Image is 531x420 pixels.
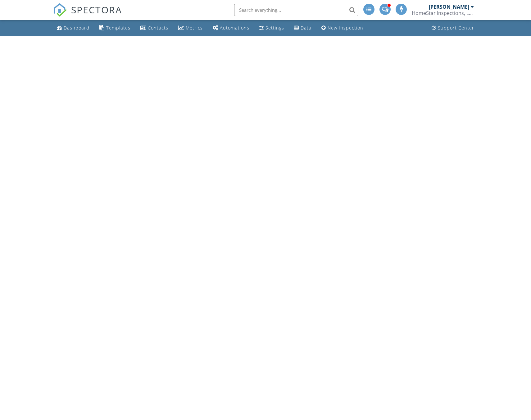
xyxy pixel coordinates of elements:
[301,25,311,31] div: Data
[210,22,252,34] a: Automations (Advanced)
[176,22,205,34] a: Metrics
[412,10,474,16] div: HomeStar Inspections, LLC
[186,25,203,31] div: Metrics
[265,25,284,31] div: Settings
[53,8,122,21] a: SPECTORA
[64,25,89,31] div: Dashboard
[97,22,133,34] a: Templates
[292,22,314,34] a: Data
[106,25,130,31] div: Templates
[429,22,477,34] a: Support Center
[319,22,366,34] a: New Inspection
[220,25,249,31] div: Automations
[71,3,122,16] span: SPECTORA
[257,22,287,34] a: Settings
[54,22,92,34] a: Dashboard
[138,22,171,34] a: Contacts
[328,25,363,31] div: New Inspection
[234,4,358,16] input: Search everything...
[53,3,67,17] img: The Best Home Inspection Software - Spectora
[148,25,168,31] div: Contacts
[429,4,469,10] div: [PERSON_NAME]
[438,25,474,31] div: Support Center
